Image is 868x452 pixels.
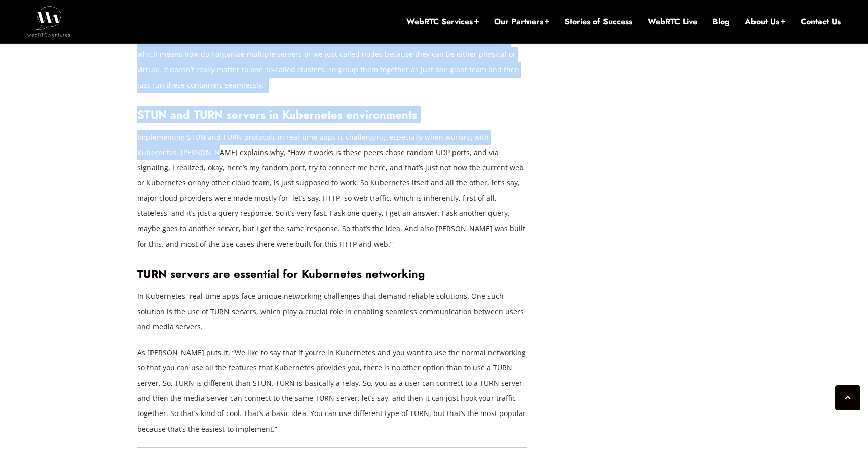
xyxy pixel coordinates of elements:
[137,130,527,252] p: Implementing STUN and TURN protocols in real-time apps is challenging, especially when working wi...
[801,16,841,27] a: Contact Us
[137,345,527,437] p: As [PERSON_NAME] puts it, “We like to say that if you’re in Kubernetes and you want to use the no...
[712,16,730,27] a: Blog
[137,289,527,334] p: In Kubernetes, real-time apps face unique networking challenges that demand reliable solutions. O...
[137,106,417,123] strong: STUN and TURN servers in Kubernetes environments
[648,16,697,27] a: WebRTC Live
[745,16,785,27] a: About Us
[564,16,632,27] a: Stories of Success
[137,266,425,282] strong: TURN servers are essential for Kubernetes networking
[406,16,479,27] a: WebRTC Services
[27,6,70,36] img: WebRTC.ventures
[494,16,549,27] a: Our Partners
